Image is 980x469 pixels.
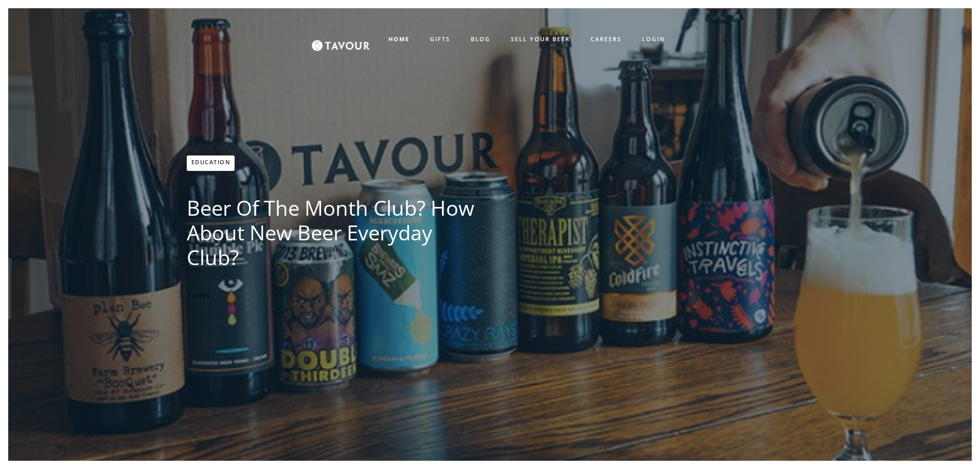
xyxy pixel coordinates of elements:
a: GIFTS [420,31,460,48]
a: CAREERS [580,31,632,48]
a: Tweet [187,291,210,301]
strong: HOME [388,35,409,43]
a: HOME [378,31,420,48]
a: SELL YOUR BEER [501,31,580,48]
h1: Beer of the Month Club? How About New Beer Everyday Club? [187,196,480,270]
a: LOGIN [632,31,675,48]
a: BLOG [460,31,501,48]
a: Education [187,155,235,171]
